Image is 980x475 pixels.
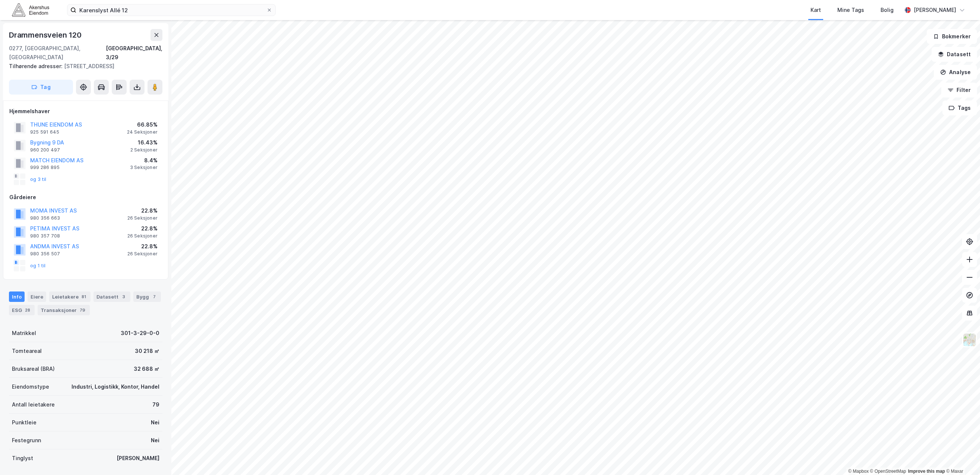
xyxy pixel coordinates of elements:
[152,400,159,409] div: 79
[120,293,127,300] div: 3
[150,293,158,300] div: 7
[12,364,55,373] div: Bruksareal (BRA)
[848,469,869,474] a: Mapbox
[943,439,980,475] div: Kontrollprogram for chat
[130,138,158,147] div: 16.43%
[78,306,87,314] div: 79
[49,291,91,302] div: Leietakere
[9,193,162,202] div: Gårdeiere
[30,165,60,170] div: 999 286 895
[962,333,977,347] img: Z
[127,120,158,129] div: 66.85%
[9,305,35,315] div: ESG
[38,305,90,315] div: Transaksjoner
[12,382,49,391] div: Eiendomstype
[870,469,906,474] a: OpenStreetMap
[72,382,159,391] div: Industri, Logistikk, Kontor, Handel
[130,147,158,153] div: 2 Seksjoner
[12,347,42,356] div: Tomteareal
[942,101,977,115] button: Tags
[932,47,977,62] button: Datasett
[127,242,158,251] div: 22.8%
[9,29,83,41] div: Drammensveien 120
[927,29,977,44] button: Bokmerker
[12,3,49,16] img: akershus-eiendom-logo.9091f326c980b4bce74ccdd9f866810c.svg
[93,291,130,302] div: Datasett
[9,80,73,95] button: Tag
[151,436,159,445] div: Nei
[9,44,106,62] div: 0277, [GEOGRAPHIC_DATA], [GEOGRAPHIC_DATA]
[76,4,266,16] input: Søk på adresse, matrikkel, gårdeiere, leietakere eller personer
[943,439,980,475] iframe: Chat Widget
[837,6,864,15] div: Mine Tags
[127,129,158,135] div: 24 Seksjoner
[127,251,158,257] div: 26 Seksjoner
[30,129,59,135] div: 925 591 645
[9,107,162,116] div: Hjemmelshaver
[127,206,158,215] div: 22.8%
[133,291,161,302] div: Bygg
[30,233,60,239] div: 980 357 708
[130,165,158,170] div: 3 Seksjoner
[130,156,158,165] div: 8.4%
[12,418,37,427] div: Punktleie
[127,215,158,221] div: 26 Seksjoner
[117,454,159,463] div: [PERSON_NAME]
[28,291,46,302] div: Eiere
[106,44,162,62] div: [GEOGRAPHIC_DATA], 3/29
[914,6,956,15] div: [PERSON_NAME]
[12,400,55,409] div: Antall leietakere
[881,6,894,15] div: Bolig
[941,83,977,98] button: Filter
[9,62,156,71] div: [STREET_ADDRESS]
[121,329,159,338] div: 301-3-29-0-0
[12,329,36,338] div: Matrikkel
[12,436,41,445] div: Festegrunn
[30,215,60,221] div: 980 356 663
[9,63,64,69] span: Tilhørende adresser:
[30,251,60,257] div: 980 356 507
[9,291,25,302] div: Info
[127,233,158,239] div: 26 Seksjoner
[80,293,88,300] div: 81
[135,347,159,356] div: 30 218 ㎡
[811,6,821,15] div: Kart
[908,469,945,474] a: Improve this map
[934,65,977,80] button: Analyse
[12,454,33,463] div: Tinglyst
[23,306,32,314] div: 28
[127,224,158,233] div: 22.8%
[134,364,159,373] div: 32 688 ㎡
[151,418,159,427] div: Nei
[30,147,60,153] div: 960 200 497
